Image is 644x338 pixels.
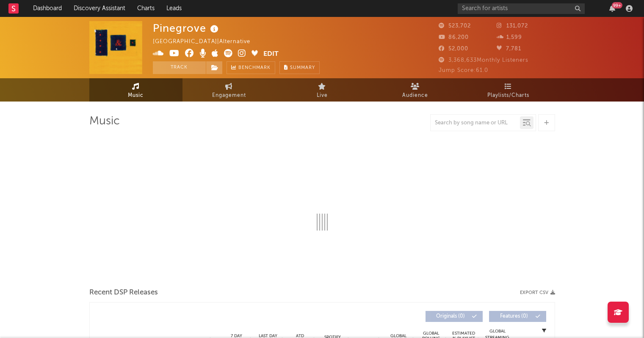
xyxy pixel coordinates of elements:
[426,311,483,322] button: Originals(0)
[497,35,522,40] span: 1,599
[89,78,182,102] a: Music
[182,78,276,102] a: Engagement
[263,49,279,60] button: Edit
[458,3,585,14] input: Search for artists
[487,91,529,101] span: Playlists/Charts
[153,21,221,35] div: Pinegrove
[238,63,271,73] span: Benchmark
[153,61,206,74] button: Track
[369,78,462,102] a: Audience
[279,61,320,74] button: Summary
[276,78,369,102] a: Live
[495,314,533,319] span: Features ( 0 )
[439,58,528,63] span: 3,368,633 Monthly Listeners
[489,311,546,322] button: Features(0)
[439,23,471,29] span: 523,702
[290,66,315,70] span: Summary
[520,290,555,295] button: Export CSV
[317,91,328,101] span: Live
[128,91,144,101] span: Music
[612,2,622,8] div: 99 +
[497,23,528,29] span: 131,072
[153,37,260,47] div: [GEOGRAPHIC_DATA] | Alternative
[402,91,428,101] span: Audience
[462,78,555,102] a: Playlists/Charts
[609,5,615,12] button: 99+
[89,288,158,298] span: Recent DSP Releases
[497,46,521,52] span: 7,781
[431,120,520,126] input: Search by song name or URL
[431,314,470,319] span: Originals ( 0 )
[439,68,488,73] span: Jump Score: 61.0
[439,46,468,52] span: 52,000
[227,61,275,74] a: Benchmark
[439,35,469,40] span: 86,200
[212,91,246,101] span: Engagement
